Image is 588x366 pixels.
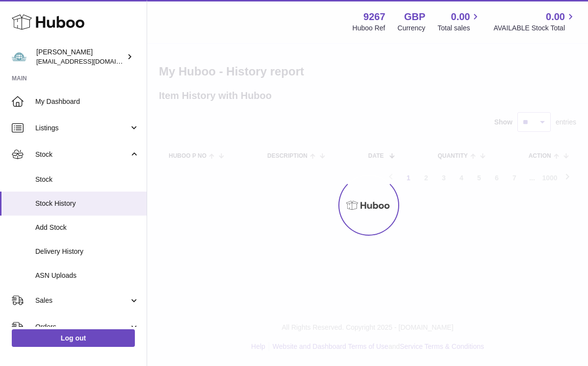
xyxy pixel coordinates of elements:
span: 0.00 [546,10,565,24]
span: ASN Uploads [35,271,139,280]
span: [EMAIL_ADDRESS][DOMAIN_NAME] [36,57,144,65]
div: Currency [398,24,426,33]
span: Listings [35,123,129,133]
span: Stock [35,150,129,159]
span: Sales [35,296,129,305]
div: [PERSON_NAME] [36,48,125,66]
a: 0.00 AVAILABLE Stock Total [493,10,576,33]
span: Stock History [35,199,139,208]
a: Log out [12,329,135,347]
span: Add Stock [35,223,139,232]
strong: 9267 [363,10,385,24]
img: luke@impactbooks.co [12,49,26,64]
span: My Dashboard [35,97,139,106]
div: Huboo Ref [353,24,385,33]
strong: GBP [404,10,425,24]
span: AVAILABLE Stock Total [493,24,576,33]
span: Delivery History [35,247,139,256]
a: 0.00 Total sales [437,10,481,33]
span: Stock [35,175,139,184]
span: 0.00 [451,10,470,24]
span: Orders [35,322,129,332]
span: Total sales [437,24,481,33]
